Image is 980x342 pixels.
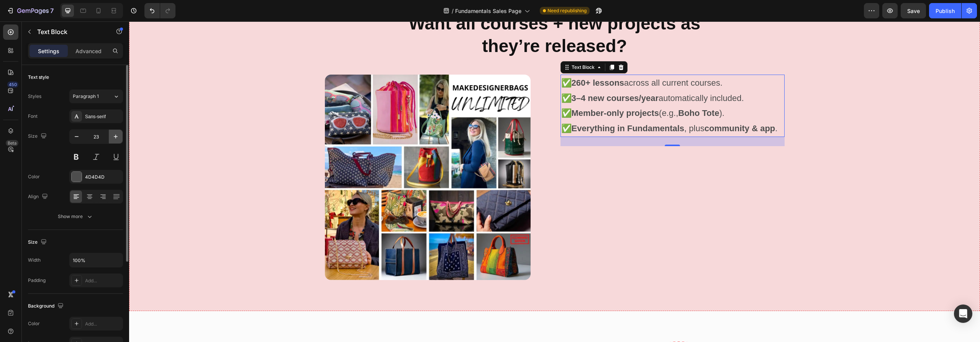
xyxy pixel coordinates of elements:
button: Show more [28,210,123,223]
strong: 3–4 new courses/year [442,72,529,81]
p: 7 [50,6,54,15]
div: Open Intercom Messenger [954,305,972,323]
span: Need republishing [547,7,587,14]
span: Paragraph 1 [73,93,99,100]
div: Font [28,113,38,120]
div: Rich Text Editor. Editing area: main [431,53,656,115]
div: Add... [85,277,121,284]
div: Show more [58,213,93,220]
strong: Member-only projects [442,87,530,96]
div: 4D4D4D [85,174,121,181]
div: Align [28,192,49,202]
strong: 260+ lessons [442,57,495,66]
div: Undo/Redo [144,3,175,18]
button: 7 [3,3,57,18]
iframe: Design area [129,21,980,342]
div: Color [28,320,40,327]
div: Styles [28,93,41,100]
button: Carousel Back Arrow [202,151,211,161]
div: Padding [28,277,46,284]
div: Width [28,257,41,264]
div: Background [28,301,65,311]
div: Sans-serif [85,113,121,120]
span: / [452,7,454,15]
input: Auto [70,253,123,267]
div: 450 [7,81,18,88]
p: ✅ across all current courses. ✅ automatically included. ✅ (e.g., ). ✅ , plus . [432,54,655,114]
div: Size [28,237,48,248]
p: Text Block [37,27,102,36]
div: Text style [28,74,49,81]
strong: Everything in Fundamentals [442,102,556,112]
button: Paragraph 1 [69,90,123,103]
div: Size [28,131,48,142]
button: Publish [929,3,961,18]
span: Fundamentals Sales Page [455,7,521,15]
button: Save [901,3,926,18]
p: Settings [38,47,59,55]
span: Save [907,8,920,14]
div: Publish [936,7,955,15]
button: Carousel Next Arrow [386,151,395,161]
div: Beta [6,140,18,146]
strong: community & app [575,102,646,112]
div: Color [28,173,40,180]
strong: Boho Tote [549,87,590,96]
div: Add... [85,321,121,327]
div: Text Block [441,42,467,49]
p: Advanced [75,47,102,55]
